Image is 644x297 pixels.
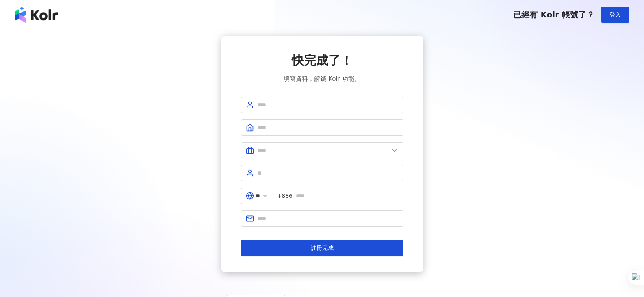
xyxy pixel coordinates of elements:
[609,11,621,18] span: 登入
[601,7,629,23] button: 登入
[277,191,293,200] span: +886
[311,245,334,251] span: 註冊完成
[513,10,594,20] span: 已經有 Kolr 帳號了？
[292,52,353,69] span: 快完成了！
[284,74,360,84] span: 填寫資料，解鎖 Kolr 功能。
[15,7,58,23] img: logo
[241,240,403,256] button: 註冊完成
